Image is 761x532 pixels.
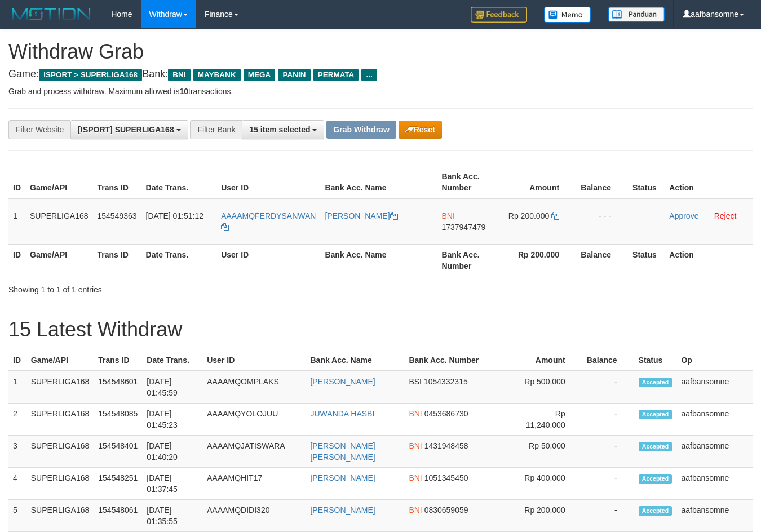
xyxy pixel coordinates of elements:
[310,377,375,386] a: [PERSON_NAME]
[202,404,306,436] td: AAAAMQYOLOJUU
[94,371,142,404] td: 154548601
[25,244,93,276] th: Game/API
[8,69,753,80] h4: Game: Bank:
[310,409,374,418] a: JUWANDA HASBI
[216,166,320,198] th: User ID
[404,350,512,371] th: Bank Acc. Number
[202,500,306,532] td: AAAAMQDIDI320
[78,125,174,134] span: [ISPORT] SUPERLIGA168
[471,7,527,23] img: Feedback.jpg
[179,87,188,96] strong: 10
[676,500,753,532] td: aafbansomne
[202,468,306,500] td: AAAAMQHIT17
[582,404,634,436] td: -
[168,69,190,81] span: BNI
[278,69,310,81] span: PANIN
[399,121,442,139] button: Reset
[202,436,306,468] td: AAAAMQJATISWARA
[8,166,25,198] th: ID
[94,404,142,436] td: 154548085
[676,404,753,436] td: aafbansomne
[310,473,375,482] a: [PERSON_NAME]
[8,436,26,468] td: 3
[216,244,320,276] th: User ID
[424,409,468,418] span: Copy 0453686730 to clipboard
[639,506,672,516] span: Accepted
[8,350,26,371] th: ID
[310,441,375,462] a: [PERSON_NAME] [PERSON_NAME]
[26,436,94,468] td: SUPERLIGA168
[326,121,396,139] button: Grab Withdraw
[714,211,737,220] a: Reject
[544,7,591,23] img: Button%20Memo.svg
[409,441,422,450] span: BNI
[582,500,634,532] td: -
[94,500,142,532] td: 154548061
[441,223,485,232] span: Copy 1737947479 to clipboard
[26,500,94,532] td: SUPERLIGA168
[512,404,582,436] td: Rp 11,240,000
[8,6,94,23] img: MOTION_logo.png
[409,377,422,386] span: BSI
[582,371,634,404] td: -
[8,371,26,404] td: 1
[202,350,306,371] th: User ID
[424,473,468,482] span: Copy 1051345450 to clipboard
[8,41,753,63] h1: Withdraw Grab
[582,350,634,371] th: Balance
[26,468,94,500] td: SUPERLIGA168
[193,69,241,81] span: MAYBANK
[25,166,93,198] th: Game/API
[669,211,698,220] a: Approve
[628,166,665,198] th: Status
[8,280,309,295] div: Showing 1 to 1 of 1 entries
[501,166,576,198] th: Amount
[608,7,665,22] img: panduan.png
[424,506,468,515] span: Copy 0830659059 to clipboard
[8,318,753,341] h1: 15 Latest Withdraw
[146,211,203,220] span: [DATE] 01:51:12
[409,473,422,482] span: BNI
[8,86,753,97] p: Grab and process withdraw. Maximum allowed is transactions.
[512,350,582,371] th: Amount
[424,377,468,386] span: Copy 1054332315 to clipboard
[576,166,628,198] th: Balance
[221,211,316,220] span: AAAAMQFERDYSANWAN
[409,409,422,418] span: BNI
[25,198,93,245] td: SUPERLIGA168
[8,404,26,436] td: 2
[437,166,501,198] th: Bank Acc. Number
[639,378,672,387] span: Accepted
[437,244,501,276] th: Bank Acc. Number
[93,166,141,198] th: Trans ID
[639,410,672,419] span: Accepted
[39,69,142,81] span: ISPORT > SUPERLIGA168
[26,371,94,404] td: SUPERLIGA168
[94,436,142,468] td: 154548401
[313,69,359,81] span: PERMATA
[249,125,310,134] span: 15 item selected
[8,500,26,532] td: 5
[190,120,242,139] div: Filter Bank
[424,441,468,450] span: Copy 1431948458 to clipboard
[141,166,217,198] th: Date Trans.
[634,350,677,371] th: Status
[639,442,672,451] span: Accepted
[665,166,753,198] th: Action
[142,500,202,532] td: [DATE] 01:35:55
[244,69,276,81] span: MEGA
[93,244,141,276] th: Trans ID
[582,436,634,468] td: -
[501,244,576,276] th: Rp 200.000
[8,198,25,245] td: 1
[8,468,26,500] td: 4
[94,350,142,371] th: Trans ID
[142,404,202,436] td: [DATE] 01:45:23
[639,474,672,484] span: Accepted
[320,166,437,198] th: Bank Acc. Name
[306,350,404,371] th: Bank Acc. Name
[8,120,70,139] div: Filter Website
[508,211,549,220] span: Rp 200.000
[325,211,397,220] a: [PERSON_NAME]
[441,211,454,220] span: BNI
